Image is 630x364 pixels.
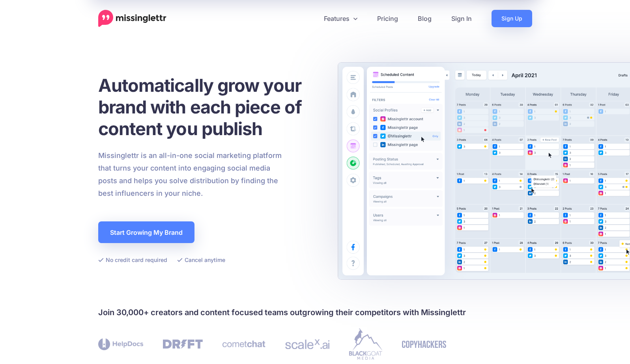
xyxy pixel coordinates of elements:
[98,221,194,243] a: Start Growing My Brand
[408,10,441,27] a: Blog
[177,255,225,265] li: Cancel anytime
[492,10,532,27] a: Sign Up
[441,10,482,27] a: Sign In
[314,10,367,27] a: Features
[98,149,282,200] p: Missinglettr is an all-in-one social marketing platform that turns your content into engaging soc...
[98,306,532,319] h4: Join 30,000+ creators and content focused teams outgrowing their competitors with Missinglettr
[98,10,166,27] a: Home
[98,255,167,265] li: No credit card required
[367,10,408,27] a: Pricing
[98,74,321,139] h1: Automatically grow your brand with each piece of content you publish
